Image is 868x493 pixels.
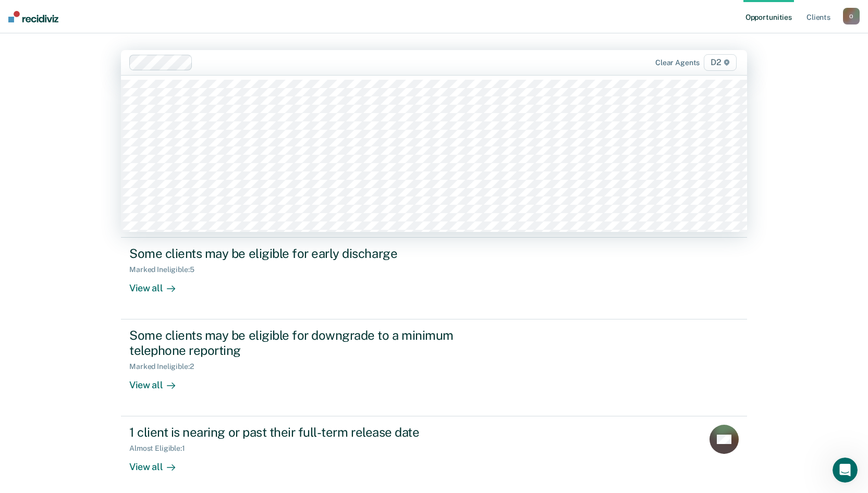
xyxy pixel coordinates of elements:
[121,319,747,416] a: Some clients may be eligible for downgrade to a minimum telephone reportingMarked Ineligible:2Vie...
[129,362,202,371] div: Marked Ineligible : 2
[129,274,188,294] div: View all
[833,458,858,483] iframe: Intercom live chat
[8,11,58,22] img: Recidiviz
[121,238,747,319] a: Some clients may be eligible for early dischargeMarked Ineligible:5View all
[129,371,188,391] div: View all
[129,328,495,358] div: Some clients may be eligible for downgrade to a minimum telephone reporting
[129,453,188,473] div: View all
[129,246,495,261] div: Some clients may be eligible for early discharge
[129,444,193,453] div: Almost Eligible : 1
[129,265,202,274] div: Marked Ineligible : 5
[843,8,860,24] button: O
[655,58,700,67] div: Clear agents
[704,54,737,71] span: D2
[129,425,495,440] div: 1 client is nearing or past their full-term release date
